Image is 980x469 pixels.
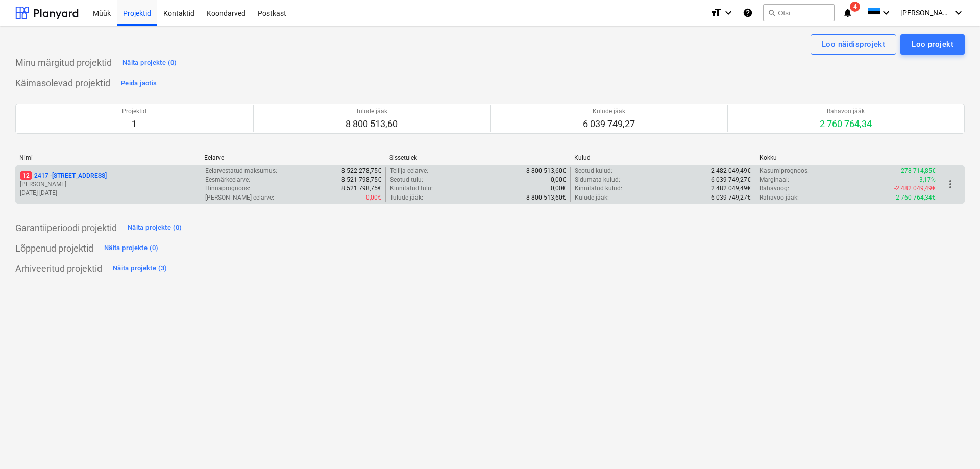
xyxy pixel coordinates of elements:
[894,184,936,193] p: -2 482 049,49€
[15,57,112,69] p: Minu märgitud projektid
[880,7,892,19] i: keyboard_arrow_down
[20,189,197,198] p: [DATE] - [DATE]
[19,154,196,161] div: Nimi
[122,107,146,116] p: Projektid
[820,118,872,130] p: 2 760 764,34
[389,154,566,161] div: Sissetulek
[128,222,182,234] div: Näita projekte (0)
[204,154,381,161] div: Eelarve
[341,176,381,184] p: 8 521 798,75€
[390,176,423,184] p: Seotud tulu :
[722,7,734,19] i: keyboard_arrow_down
[390,167,428,176] p: Tellija eelarve :
[900,34,965,55] button: Loo projekt
[205,176,250,184] p: Eesmärkeelarve :
[526,193,566,202] p: 8 800 513,60€
[551,184,566,193] p: 0,00€
[952,7,965,19] i: keyboard_arrow_down
[15,77,110,89] p: Käimasolevad projektid
[121,78,157,89] div: Peida jaotis
[711,193,751,202] p: 6 039 749,27€
[205,193,274,202] p: [PERSON_NAME]-eelarve :
[575,167,612,176] p: Seotud kulud :
[575,184,622,193] p: Kinnitatud kulud :
[759,167,809,176] p: Kasumiprognoos :
[122,57,177,69] div: Näita projekte (0)
[743,7,753,19] i: Abikeskus
[104,242,159,254] div: Näita projekte (0)
[768,9,776,17] span: search
[763,4,835,21] button: Otsi
[759,154,936,161] div: Kokku
[843,7,853,19] i: notifications
[366,193,381,202] p: 0,00€
[113,263,167,275] div: Näita projekte (3)
[583,107,635,116] p: Kulude jääk
[110,261,170,277] button: Näita projekte (3)
[125,220,185,236] button: Näita projekte (0)
[20,171,107,180] p: 2417 - [STREET_ADDRESS]
[102,240,161,257] button: Näita projekte (0)
[346,107,398,116] p: Tulude jääk
[551,176,566,184] p: 0,00€
[710,7,722,19] i: format_size
[526,167,566,176] p: 8 800 513,60€
[900,9,951,17] span: [PERSON_NAME]
[120,55,180,71] button: Näita projekte (0)
[822,38,885,51] div: Loo näidisprojekt
[811,34,896,55] button: Loo näidisprojekt
[118,75,159,91] button: Peida jaotis
[759,176,789,184] p: Marginaal :
[122,118,146,130] p: 1
[390,193,423,202] p: Tulude jääk :
[711,167,751,176] p: 2 482 049,49€
[944,178,957,190] span: more_vert
[820,107,872,116] p: Rahavoo jääk
[583,118,635,130] p: 6 039 749,27
[15,263,102,275] p: Arhiveeritud projektid
[15,242,93,255] p: Lõppenud projektid
[929,420,980,469] iframe: Chat Widget
[20,180,197,189] p: [PERSON_NAME]
[759,184,789,193] p: Rahavoog :
[205,167,277,176] p: Eelarvestatud maksumus :
[341,184,381,193] p: 8 521 798,75€
[912,38,953,51] div: Loo projekt
[575,193,609,202] p: Kulude jääk :
[919,176,936,184] p: 3,17%
[346,118,398,130] p: 8 800 513,60
[711,176,751,184] p: 6 039 749,27€
[205,184,250,193] p: Hinnaprognoos :
[850,2,860,12] span: 4
[574,154,751,161] div: Kulud
[896,193,936,202] p: 2 760 764,34€
[759,193,799,202] p: Rahavoo jääk :
[341,167,381,176] p: 8 522 278,75€
[901,167,936,176] p: 278 714,85€
[575,176,620,184] p: Sidumata kulud :
[20,171,197,198] div: 122417 -[STREET_ADDRESS][PERSON_NAME][DATE]-[DATE]
[15,222,117,234] p: Garantiiperioodi projektid
[20,171,32,180] span: 12
[711,184,751,193] p: 2 482 049,49€
[390,184,433,193] p: Kinnitatud tulu :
